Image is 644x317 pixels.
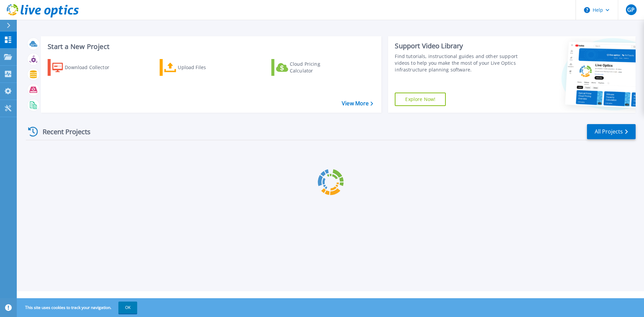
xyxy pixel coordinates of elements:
[627,7,635,12] span: GP
[395,93,446,106] a: Explore Now!
[48,43,373,50] h3: Start a New Project
[271,59,346,76] a: Cloud Pricing Calculator
[395,42,521,50] div: Support Video Library
[178,61,231,74] div: Upload Files
[26,123,100,140] div: Recent Projects
[290,61,343,74] div: Cloud Pricing Calculator
[395,53,521,73] div: Find tutorials, instructional guides and other support videos to help you make the most of your L...
[18,302,137,314] span: This site uses cookies to track your navigation.
[48,59,122,76] a: Download Collector
[160,59,234,76] a: Upload Files
[587,124,636,139] a: All Projects
[342,100,373,107] a: View More
[118,302,137,314] button: OK
[65,61,118,74] div: Download Collector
